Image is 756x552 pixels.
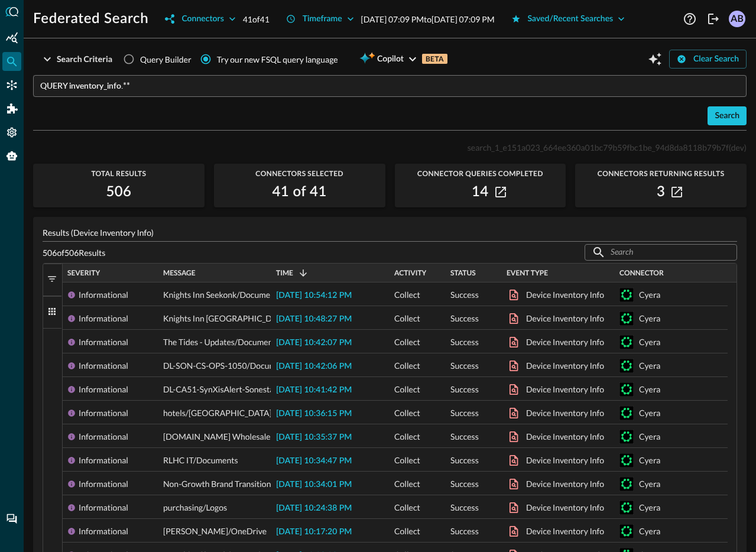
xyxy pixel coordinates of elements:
span: Connectors Returning Results [575,170,747,178]
span: Success [450,354,479,378]
span: hotels/[GEOGRAPHIC_DATA] [163,401,272,425]
button: CopilotBETA [352,50,455,69]
span: Success [450,519,479,543]
span: [DATE] 10:34:47 PM [276,457,352,465]
span: Severity [67,269,100,277]
span: Event Type [507,269,548,277]
span: Collect [394,378,420,401]
span: Collect [394,401,420,425]
div: Device Inventory Info [526,401,604,425]
div: Cyera [639,496,660,519]
p: Results (Device Inventory Info) [43,226,737,239]
button: Open Query Copilot [645,50,664,69]
span: Success [450,330,479,354]
span: Collect [394,283,420,307]
span: [DATE] 10:24:38 PM [276,504,352,512]
svg: Cyera [619,335,634,349]
button: Help [680,9,699,28]
span: Collect [394,519,420,543]
span: Connector [619,269,664,277]
p: BETA [422,54,447,64]
button: Search Criteria [33,50,119,69]
span: [DATE] 10:35:37 PM [276,433,352,441]
span: Collect [394,425,420,449]
span: Connectors Selected [214,170,385,178]
div: Cyera [639,449,660,472]
span: [DATE] 10:42:06 PM [276,362,352,371]
div: Informational [79,283,128,307]
div: Query Agent [2,147,21,165]
span: The Tides - Updates/Documents [163,330,280,354]
div: Clear Search [693,52,739,67]
div: Informational [79,330,128,354]
div: Informational [79,354,128,378]
div: Device Inventory Info [526,330,604,354]
span: Collect [394,354,420,378]
span: Success [450,425,479,449]
span: [DATE] 10:34:01 PM [276,480,352,489]
span: DL-SON-CS-OPS-1050/Documents [163,354,291,378]
span: [DOMAIN_NAME] Wholesale Dynamic Connection Legal DIscussion/Documents [163,425,454,449]
div: Cyera [639,472,660,496]
div: Informational [79,425,128,449]
div: Connectors [181,12,223,27]
div: Cyera [639,330,660,354]
button: Timeframe [279,9,361,28]
p: 506 of 506 Results [43,246,105,259]
div: Device Inventory Info [526,307,604,330]
span: Success [450,307,479,330]
span: Status [450,269,476,277]
h2: 14 [472,183,489,202]
svg: Cyera [619,477,634,491]
span: Knights Inn Seekonk/Documents [163,283,281,307]
span: Success [450,378,479,401]
span: Collect [394,307,420,330]
div: Timeframe [303,12,342,27]
button: Logout [704,9,723,28]
div: Device Inventory Info [526,354,604,378]
div: Informational [79,378,128,401]
span: Activity [394,269,426,277]
div: Chat [2,509,21,528]
div: Informational [79,496,128,519]
div: Search Criteria [57,52,112,67]
div: Informational [79,449,128,472]
svg: Cyera [619,311,634,326]
button: Clear Search [669,50,747,69]
div: Addons [3,99,22,118]
p: [DATE] 07:09 PM to [DATE] 07:09 PM [361,13,495,25]
h1: Federated Search [33,9,148,28]
svg: Cyera [619,382,634,397]
div: Cyera [639,283,660,307]
span: Message [163,269,196,277]
div: Cyera [639,354,660,378]
span: Success [450,496,479,519]
div: Cyera [639,307,660,330]
span: Collect [394,330,420,354]
div: Device Inventory Info [526,472,604,496]
span: Connector Queries Completed [395,170,566,178]
svg: Cyera [619,430,634,444]
span: Success [450,401,479,425]
span: search_1_e151a023_664ee360a01bc79b59fbc1be_94d8da8118b79b7f [468,142,729,152]
span: Time [276,269,293,277]
div: Device Inventory Info [526,449,604,472]
span: Collect [394,449,420,472]
div: Device Inventory Info [526,519,604,543]
svg: Cyera [619,453,634,467]
span: Copilot [377,52,404,67]
h2: 41 of 41 [272,183,327,202]
div: Device Inventory Info [526,496,604,519]
input: FSQL [40,75,747,97]
button: Connectors [158,9,242,28]
span: [DATE] 10:41:42 PM [276,386,352,394]
div: Cyera [639,401,660,425]
span: purchasing/Logos [163,496,227,519]
input: Search [611,242,710,264]
span: [DATE] 10:48:27 PM [276,315,352,323]
span: Knights Inn [GEOGRAPHIC_DATA]/Onboarding [163,307,336,330]
div: Device Inventory Info [526,425,604,449]
span: [PERSON_NAME]/OneDrive [163,519,267,543]
div: Connectors [2,76,21,95]
span: Collect [394,472,420,496]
